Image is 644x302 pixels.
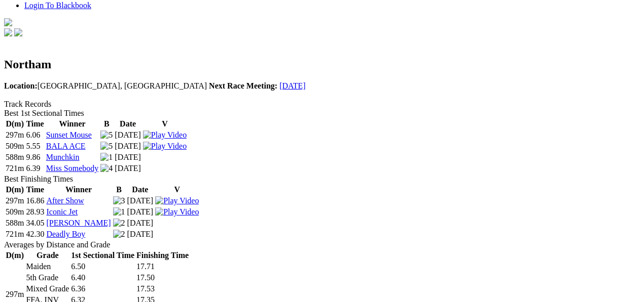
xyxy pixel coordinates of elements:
text: 9.86 [26,153,40,161]
a: After Show [46,196,84,205]
th: V [142,119,187,129]
th: Date [127,185,154,195]
a: [DATE] [279,81,306,90]
img: 3 [113,196,125,205]
td: 6.50 [70,262,135,272]
img: Play Video [143,142,187,151]
text: [DATE] [127,219,154,227]
td: 17.50 [136,273,189,283]
text: 34.05 [26,219,44,227]
text: [DATE] [115,164,141,172]
text: 42.30 [26,230,44,238]
td: 6.40 [70,273,135,283]
text: 28.93 [26,207,44,216]
text: [DATE] [127,230,154,238]
b: Next Race Meeting: [209,81,277,90]
a: Munchkin [46,153,80,161]
img: 1 [113,207,125,217]
th: D(m) [5,119,24,129]
b: Location: [4,81,38,90]
td: 721m [5,163,24,174]
td: 297m [5,130,24,140]
div: Best Finishing Times [4,175,640,184]
td: Mixed Grade [25,284,69,294]
a: [PERSON_NAME] [46,219,111,227]
img: facebook.svg [4,28,12,36]
td: 509m [5,141,24,151]
text: [DATE] [115,142,141,150]
td: Maiden [25,262,69,272]
th: D(m) [5,185,24,195]
a: BALA ACE [46,142,86,150]
th: B [113,185,126,195]
a: View replay [155,196,199,205]
div: Averages by Distance and Grade [4,240,640,249]
div: Best 1st Sectional Times [4,109,640,118]
th: Date [114,119,141,129]
div: Track Records [4,100,640,109]
td: 6.36 [70,284,135,294]
a: View replay [143,142,187,150]
img: 2 [113,230,125,239]
a: View replay [143,131,187,139]
td: 17.71 [136,262,189,272]
text: [DATE] [127,207,154,216]
td: 5th Grade [25,273,69,283]
img: 5 [100,131,113,140]
th: Grade [25,250,69,261]
a: View replay [155,207,199,216]
a: Sunset Mouse [46,131,92,139]
text: 5.55 [26,142,40,150]
span: [GEOGRAPHIC_DATA], [GEOGRAPHIC_DATA] [4,81,207,90]
td: 721m [5,229,24,239]
td: 588m [5,218,24,228]
img: 5 [100,142,113,151]
text: 16.86 [26,196,44,205]
th: Winner [46,185,111,195]
img: 4 [100,164,113,173]
text: 6.39 [26,164,40,172]
img: 1 [100,153,113,162]
th: D(m) [5,250,24,261]
th: B [100,119,113,129]
th: Time [25,119,44,129]
td: 588m [5,152,24,162]
a: Iconic Jet [46,207,78,216]
td: 297m [5,196,24,206]
th: V [155,185,199,195]
th: Winner [46,119,99,129]
text: [DATE] [115,153,141,161]
a: Login To Blackbook [24,1,91,10]
th: Finishing Time [136,250,189,261]
td: 509m [5,207,24,217]
th: Time [25,185,45,195]
text: [DATE] [115,131,141,139]
a: Deadly Boy [46,230,85,238]
img: Play Video [155,196,199,205]
a: Miss Somebody [46,164,99,172]
th: 1st Sectional Time [70,250,135,261]
text: [DATE] [127,196,154,205]
img: Play Video [143,131,187,140]
td: 17.53 [136,284,189,294]
img: Play Video [155,207,199,217]
img: twitter.svg [14,28,22,36]
text: 6.06 [26,131,40,139]
img: 2 [113,219,125,228]
h2: Northam [4,58,640,71]
img: logo-grsa-white.png [4,18,12,26]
